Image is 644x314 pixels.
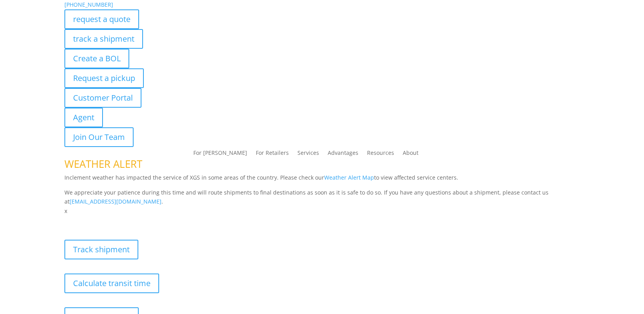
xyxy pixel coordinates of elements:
[403,150,418,159] a: About
[256,150,289,159] a: For Retailers
[64,274,159,293] a: Calculate transit time
[328,150,358,159] a: Advantages
[64,68,144,88] a: Request a pickup
[64,240,138,259] a: Track shipment
[64,9,139,29] a: request a quote
[297,150,319,159] a: Services
[64,206,580,216] p: x
[64,88,141,108] a: Customer Portal
[64,157,142,171] span: WEATHER ALERT
[64,29,143,49] a: track a shipment
[70,198,161,205] a: [EMAIL_ADDRESS][DOMAIN_NAME]
[324,174,374,181] a: Weather Alert Map
[64,1,113,8] a: [PHONE_NUMBER]
[64,49,129,68] a: Create a BOL
[193,150,247,159] a: For [PERSON_NAME]
[64,173,580,188] p: Inclement weather has impacted the service of XGS in some areas of the country. Please check our ...
[64,127,134,147] a: Join Our Team
[64,217,240,224] b: Visibility, transparency, and control for your entire supply chain.
[367,150,394,159] a: Resources
[64,188,580,207] p: We appreciate your patience during this time and will route shipments to final destinations as so...
[64,108,103,127] a: Agent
